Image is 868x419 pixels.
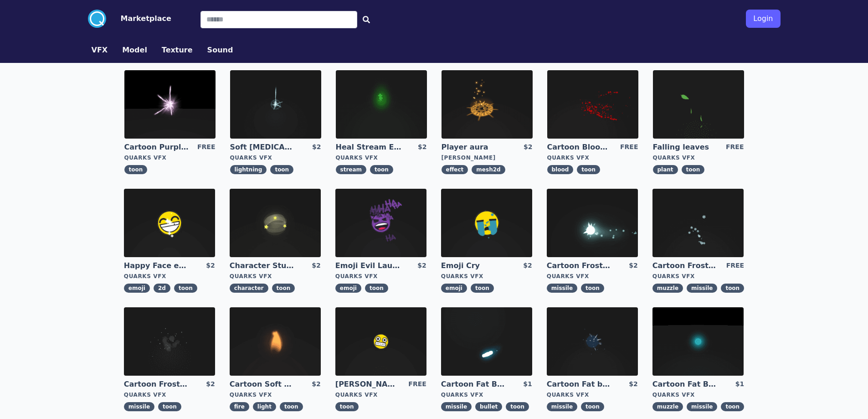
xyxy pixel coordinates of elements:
div: Quarks VFX [547,391,638,398]
div: $2 [629,261,637,271]
div: [PERSON_NAME] [442,154,533,161]
div: FREE [726,142,744,152]
a: Soft [MEDICAL_DATA] [230,142,296,152]
a: Cartoon Purple [MEDICAL_DATA] [124,142,190,152]
a: Happy Face emoji [124,261,190,271]
div: Quarks VFX [441,273,532,280]
span: lightning [230,165,267,174]
a: Login [746,6,780,31]
span: emoji [335,284,361,293]
span: fire [230,402,249,411]
span: blood [547,165,574,174]
div: Quarks VFX [441,391,532,398]
button: Sound [207,45,233,56]
div: FREE [726,261,744,271]
div: $1 [735,379,744,389]
div: FREE [408,379,426,389]
span: emoji [124,284,150,293]
div: Quarks VFX [124,154,216,161]
span: 2d [154,284,170,293]
img: imgAlt [335,307,426,376]
div: Quarks VFX [230,154,321,161]
div: $2 [312,379,320,389]
span: mesh2d [472,165,505,174]
div: Quarks VFX [230,273,321,280]
img: imgAlt [124,307,215,376]
span: emoji [441,284,467,293]
img: imgAlt [547,189,638,257]
img: imgAlt [441,307,532,376]
a: Cartoon Frost Missile [547,261,612,271]
div: Quarks VFX [335,273,426,280]
span: toon [280,402,303,411]
div: Quarks VFX [547,273,638,280]
span: toon [365,284,388,293]
img: imgAlt [547,307,638,376]
div: Quarks VFX [652,273,744,280]
a: [PERSON_NAME] [335,379,401,389]
a: Sound [200,45,241,56]
a: Cartoon Fat bullet explosion [547,379,612,389]
button: Login [746,10,780,28]
a: Heal Stream Effect [336,142,401,152]
span: toon [124,165,148,174]
button: VFX [92,45,108,56]
img: imgAlt [547,70,638,139]
div: $2 [312,261,320,271]
a: Cartoon Frost Missile Muzzle Flash [652,261,718,271]
img: imgAlt [335,189,426,257]
a: VFX [84,45,115,56]
div: FREE [620,142,638,152]
span: missile [547,284,577,293]
img: imgAlt [652,189,744,257]
a: Emoji Cry [441,261,507,271]
span: toon [158,402,181,411]
span: muzzle [652,284,683,293]
div: $1 [523,379,532,389]
span: missile [124,402,154,411]
img: imgAlt [442,70,533,139]
span: missile [441,402,472,411]
a: Player aura [442,142,507,152]
img: imgAlt [230,189,321,257]
img: imgAlt [336,70,427,139]
button: Texture [162,45,193,56]
img: imgAlt [124,189,215,257]
img: imgAlt [441,189,532,257]
span: missile [687,402,717,411]
span: missile [547,402,577,411]
a: Emoji Evil Laugh [335,261,401,271]
span: toon [721,402,744,411]
div: $2 [523,261,532,271]
div: $2 [524,142,532,152]
span: toon [721,284,744,293]
a: Cartoon Frost Missile Explosion [124,379,190,389]
span: toon [272,284,295,293]
span: toon [682,165,705,174]
div: $2 [206,379,215,389]
a: Cartoon Soft CandleLight [230,379,295,389]
span: toon [506,402,529,411]
span: toon [577,165,600,174]
img: imgAlt [652,307,744,376]
span: bullet [475,402,502,411]
div: $2 [629,379,637,389]
span: toon [370,165,393,174]
a: Texture [154,45,200,56]
span: toon [270,165,293,174]
a: Cartoon Blood Splash [547,142,613,152]
div: Quarks VFX [230,391,321,398]
div: $2 [206,261,215,271]
img: imgAlt [230,70,321,139]
span: missile [687,284,717,293]
span: effect [442,165,468,174]
span: toon [581,402,604,411]
span: character [230,284,268,293]
div: Quarks VFX [653,154,744,161]
button: Model [122,45,147,56]
span: toon [174,284,197,293]
div: Quarks VFX [336,154,427,161]
a: Character Stun Effect [230,261,295,271]
span: stream [336,165,367,174]
a: Model [115,45,154,56]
